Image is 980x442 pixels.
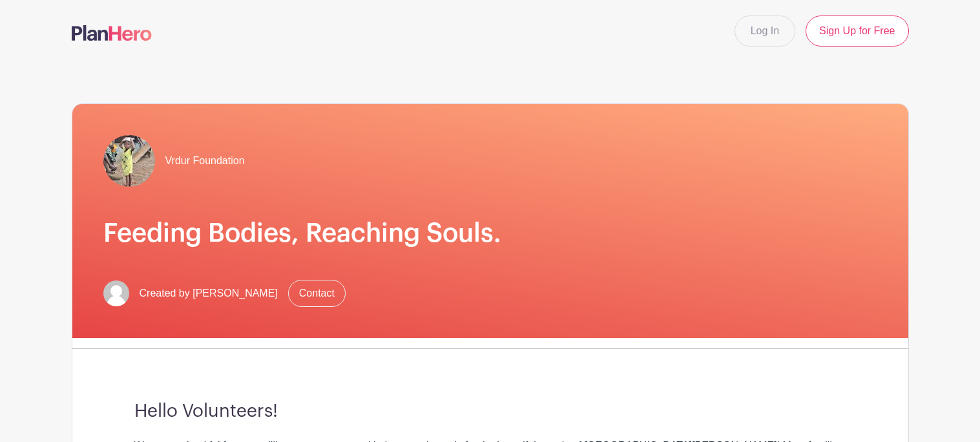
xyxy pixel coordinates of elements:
img: default-ce2991bfa6775e67f084385cd625a349d9dcbb7a52a09fb2fda1e96e2d18dcdb.png [103,280,129,306]
span: Vrdur Foundation [165,153,245,169]
a: Sign Up for Free [806,16,908,47]
img: IMG_4881.jpeg [103,135,155,187]
a: Contact [288,280,346,307]
h3: Hello Volunteers! [134,401,846,423]
img: logo-507f7623f17ff9eddc593b1ce0a138ce2505c220e1c5a4e2b4648c50719b7d32.svg [72,25,152,41]
h1: Feeding Bodies, Reaching Souls. [103,218,877,249]
a: Log In [735,16,795,47]
span: Created by [PERSON_NAME] [140,286,278,301]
